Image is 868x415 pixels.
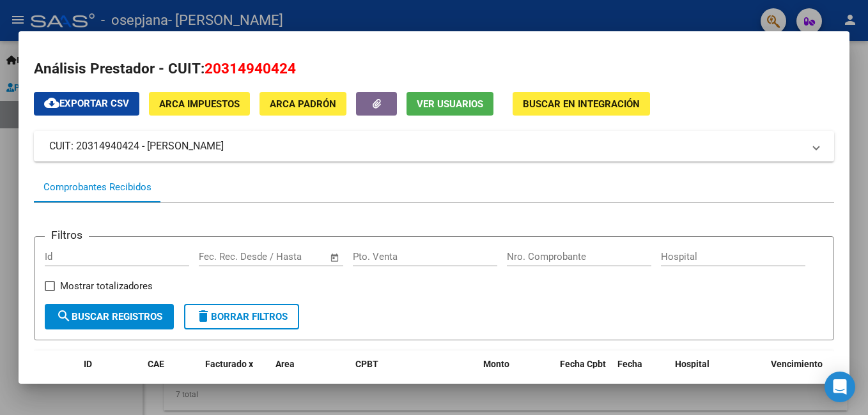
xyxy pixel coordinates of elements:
[149,92,250,116] button: ARCA Impuestos
[478,351,555,407] datatable-header-cell: Monto
[612,351,670,407] datatable-header-cell: Fecha Recibido
[328,250,343,265] button: Open calendar
[617,359,653,384] span: Fecha Recibido
[355,359,378,369] span: CPBT
[275,359,295,369] span: Area
[79,351,143,407] datatable-header-cell: ID
[670,351,766,407] datatable-header-cell: Hospital
[196,311,288,322] span: Borrar Filtros
[143,351,200,407] datatable-header-cell: CAE
[49,139,803,154] mat-panel-title: CUIT: 20314940424 - [PERSON_NAME]
[560,359,606,369] span: Fecha Cpbt
[34,131,834,162] mat-expansion-panel-header: CUIT: 20314940424 - [PERSON_NAME]
[825,372,855,402] div: Open Intercom Messenger
[56,308,72,324] mat-icon: search
[771,359,823,384] span: Vencimiento Auditoría
[84,359,92,369] span: ID
[56,311,162,322] span: Buscar Registros
[523,98,640,110] span: Buscar en Integración
[417,98,483,110] span: Ver Usuarios
[44,95,59,110] mat-icon: cloud_download
[766,351,823,407] datatable-header-cell: Vencimiento Auditoría
[675,359,709,369] span: Hospital
[407,92,493,116] button: Ver Usuarios
[159,98,240,110] span: ARCA Impuestos
[45,227,89,243] h3: Filtros
[205,359,253,384] span: Facturado x Orden De
[184,304,299,329] button: Borrar Filtros
[483,359,509,369] span: Monto
[148,359,164,369] span: CAE
[205,60,296,77] span: 20314940424
[200,351,270,407] datatable-header-cell: Facturado x Orden De
[34,58,834,80] h2: Análisis Prestador - CUIT:
[262,251,324,262] input: Fecha fin
[45,304,174,329] button: Buscar Registros
[270,98,336,110] span: ARCA Padrón
[44,98,129,109] span: Exportar CSV
[350,351,478,407] datatable-header-cell: CPBT
[43,180,151,195] div: Comprobantes Recibidos
[196,308,211,324] mat-icon: delete
[199,251,251,262] input: Fecha inicio
[60,278,153,294] span: Mostrar totalizadores
[513,92,650,116] button: Buscar en Integración
[555,351,612,407] datatable-header-cell: Fecha Cpbt
[34,92,139,116] button: Exportar CSV
[270,351,350,407] datatable-header-cell: Area
[260,92,346,116] button: ARCA Padrón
